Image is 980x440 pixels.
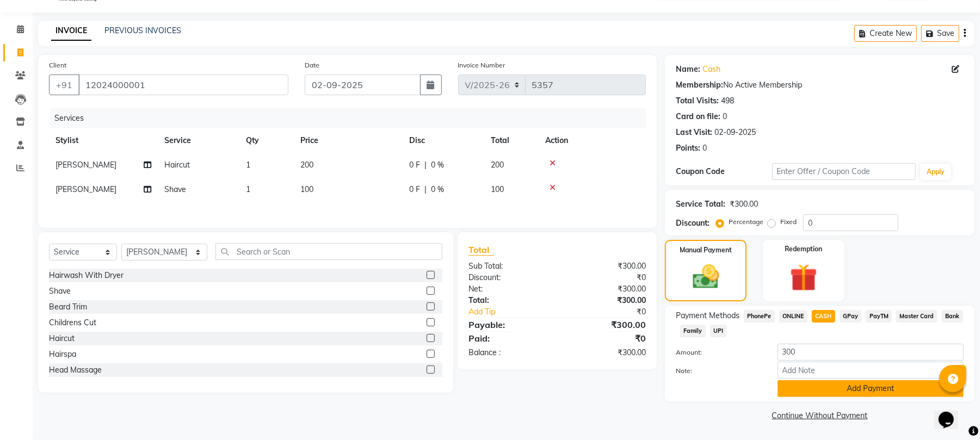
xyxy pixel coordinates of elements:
[484,128,539,153] th: Total
[702,64,720,75] a: Cash
[246,184,250,194] span: 1
[840,310,862,323] span: GPay
[778,380,964,397] button: Add Payment
[676,79,723,91] div: Membership:
[785,244,822,254] label: Redemption
[744,310,775,323] span: PhonePe
[460,332,557,345] div: Paid:
[49,286,71,297] div: Shave
[424,159,427,171] span: |
[557,318,654,331] div: ₹300.00
[49,270,124,281] div: Hairwash With Dryer
[778,362,964,379] input: Add Note
[772,163,916,180] input: Enter Offer / Coupon Code
[164,184,186,194] span: Shave
[866,310,892,323] span: PayTM
[50,108,654,128] div: Services
[460,261,557,272] div: Sub Total:
[300,184,313,194] span: 100
[730,199,758,210] div: ₹300.00
[942,310,963,323] span: Bank
[491,184,504,194] span: 100
[710,325,727,337] span: UPI
[557,261,654,272] div: ₹300.00
[239,128,294,153] th: Qty
[557,347,654,358] div: ₹300.00
[409,159,420,171] span: 0 F
[164,160,190,170] span: Haircut
[714,127,756,138] div: 02-09-2025
[539,128,646,153] th: Action
[781,261,826,295] img: _gift.svg
[409,184,420,195] span: 0 F
[424,184,427,195] span: |
[729,217,763,227] label: Percentage
[676,111,720,122] div: Card on file:
[676,79,964,91] div: No Active Membership
[403,128,484,153] th: Disc
[779,310,808,323] span: ONLINE
[431,184,444,195] span: 0 %
[460,283,557,295] div: Net:
[557,283,654,295] div: ₹300.00
[460,318,557,331] div: Payable:
[491,160,504,170] span: 200
[854,25,917,42] button: Create New
[557,272,654,283] div: ₹0
[721,95,734,107] div: 498
[460,272,557,283] div: Discount:
[676,218,710,229] div: Discount:
[300,160,313,170] span: 200
[305,60,319,70] label: Date
[574,306,654,318] div: ₹0
[680,245,732,255] label: Manual Payment
[56,160,116,170] span: [PERSON_NAME]
[702,142,707,154] div: 0
[676,199,725,210] div: Service Total:
[431,159,444,171] span: 0 %
[676,142,700,154] div: Points:
[49,349,76,360] div: Hairspa
[460,306,574,318] a: Add Tip
[667,410,972,422] a: Continue Without Payment
[294,128,403,153] th: Price
[49,301,87,313] div: Beard Trim
[246,160,250,170] span: 1
[668,366,769,376] label: Note:
[778,344,964,361] input: Amount
[680,325,706,337] span: Family
[676,310,739,321] span: Payment Methods
[49,364,102,376] div: Head Massage
[56,184,116,194] span: [PERSON_NAME]
[215,243,442,260] input: Search or Scan
[668,348,769,357] label: Amount:
[557,332,654,345] div: ₹0
[458,60,506,70] label: Invoice Number
[49,60,66,70] label: Client
[469,244,494,256] span: Total
[685,262,728,292] img: _cash.svg
[49,75,79,95] button: +91
[920,164,951,180] button: Apply
[49,317,96,329] div: Childrens Cut
[896,310,938,323] span: Master Card
[921,25,959,42] button: Save
[676,127,712,138] div: Last Visit:
[460,295,557,306] div: Total:
[158,128,239,153] th: Service
[51,21,91,41] a: INVOICE
[460,347,557,358] div: Balance :
[934,396,969,429] iframe: chat widget
[78,75,288,95] input: Search by Name/Mobile/Email/Code
[104,26,181,35] a: PREVIOUS INVOICES
[49,128,158,153] th: Stylist
[676,64,700,75] div: Name:
[812,310,835,323] span: CASH
[49,333,75,344] div: Haircut
[557,295,654,306] div: ₹300.00
[780,217,797,227] label: Fixed
[723,111,727,122] div: 0
[676,95,719,107] div: Total Visits:
[676,166,772,177] div: Coupon Code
